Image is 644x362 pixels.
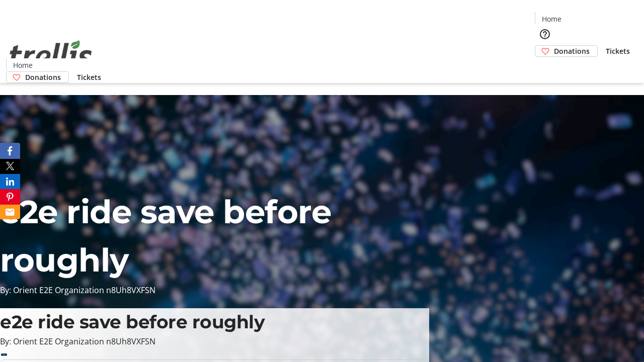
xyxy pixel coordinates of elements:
[13,60,33,70] span: Home
[535,45,598,57] a: Donations
[25,72,61,82] span: Donations
[542,14,561,24] span: Home
[69,72,109,82] a: Tickets
[6,71,69,83] a: Donations
[6,29,96,79] img: Orient E2E Organization n8Uh8VXFSN's Logo
[535,57,555,77] button: Cart
[77,72,101,82] span: Tickets
[535,14,568,24] a: Home
[598,46,638,56] a: Tickets
[535,24,555,44] button: Help
[554,46,590,56] span: Donations
[7,60,39,70] a: Home
[606,46,630,56] span: Tickets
